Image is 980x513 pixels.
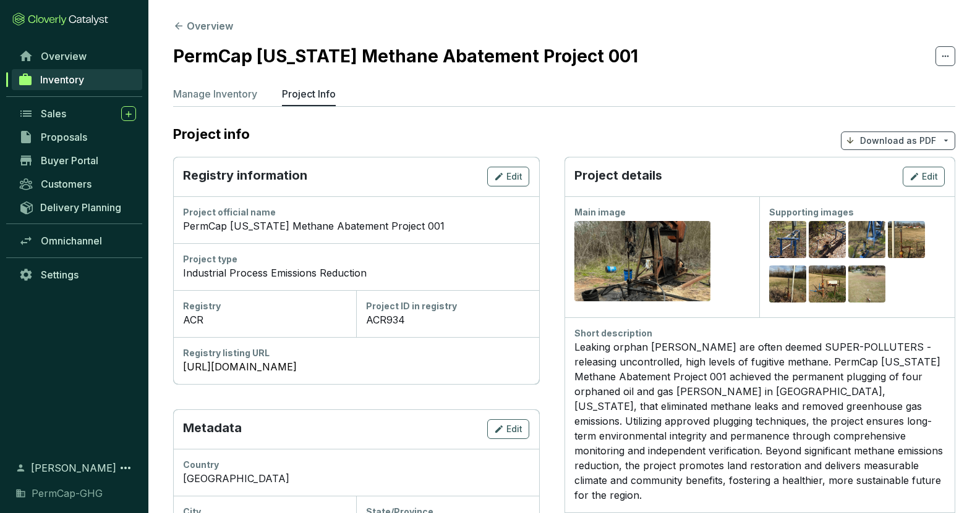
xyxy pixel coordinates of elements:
a: Sales [12,103,142,124]
p: Project details [574,167,662,186]
span: Sales [41,107,66,120]
span: Omnichannel [41,235,102,247]
div: PermCap [US_STATE] Methane Abatement Project 001 [183,219,529,233]
span: Buyer Portal [41,154,98,167]
div: Country [183,459,529,471]
div: Registry listing URL [183,347,529,359]
a: Overview [12,46,142,67]
div: Short description [574,327,945,340]
div: Registry [183,300,346,312]
a: [URL][DOMAIN_NAME] [183,359,529,374]
a: Buyer Portal [12,150,142,171]
div: ACR934 [366,312,529,327]
div: Main image [574,206,750,219]
span: Inventory [40,73,84,86]
h2: Project info [173,126,262,142]
p: Manage Inventory [173,86,257,101]
span: Edit [506,423,522,435]
button: Overview [173,19,233,33]
div: Supporting images [769,206,945,219]
span: [PERSON_NAME] [31,461,116,475]
h2: PermCap [US_STATE] Methane Abatement Project 001 [173,43,638,69]
a: Delivery Planning [12,197,142,217]
a: Inventory [12,69,142,90]
a: Customers [12,173,142,194]
button: Edit [487,419,529,439]
div: ACR [183,312,346,327]
span: Customers [41,178,92,190]
div: Project type [183,253,529,265]
span: Edit [506,170,522,183]
button: Edit [903,167,945,186]
button: Edit [487,167,529,186]
div: Leaking orphan [PERSON_NAME] are often deemed SUPER-POLLUTERS - releasing uncontrolled, high leve... [574,340,945,503]
span: PermCap-GHG [32,486,103,501]
div: Industrial Process Emissions Reduction [183,265,529,280]
span: Overview [41,50,87,62]
span: Settings [41,269,79,281]
div: [GEOGRAPHIC_DATA] [183,471,529,486]
span: Proposals [41,131,87,143]
p: Project Info [282,86,336,101]
a: Settings [12,264,142,285]
span: Delivery Planning [40,201,121,214]
a: Omnichannel [12,230,142,251]
a: Proposals [12,127,142,148]
span: Edit [922,170,938,183]
p: Registry information [183,167,307,186]
p: Metadata [183,419,242,439]
div: Project ID in registry [366,300,529,312]
div: Project official name [183,206,529,219]
p: Download as PDF [860,135,936,147]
